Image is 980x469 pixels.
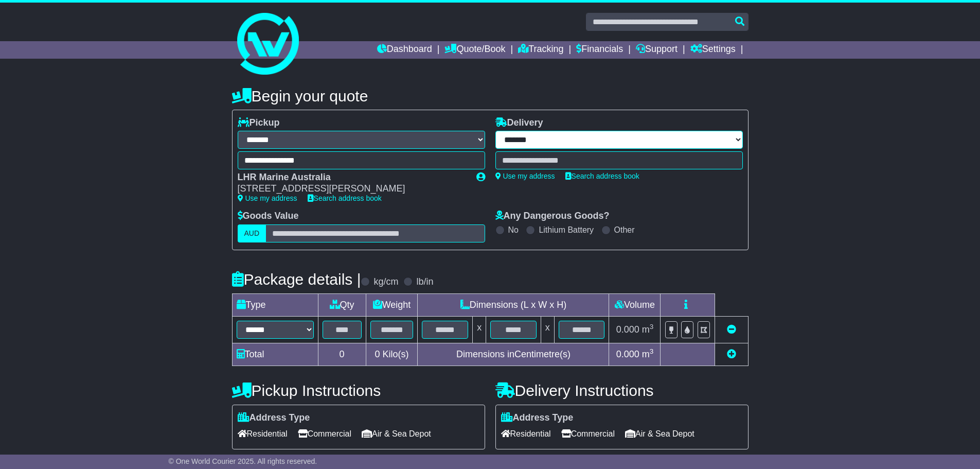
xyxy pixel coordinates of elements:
[238,211,299,222] label: Goods Value
[495,117,543,129] label: Delivery
[238,183,466,195] div: [STREET_ADDRESS][PERSON_NAME]
[565,172,639,180] a: Search address book
[416,276,433,288] label: lb/in
[561,426,615,442] span: Commercial
[308,194,382,202] a: Search address book
[625,426,694,442] span: Air & Sea Depot
[616,349,639,359] span: 0.000
[444,41,505,59] a: Quote/Book
[508,225,519,235] label: No
[238,194,297,202] a: Use my address
[362,426,431,442] span: Air & Sea Depot
[501,412,574,424] label: Address Type
[495,382,749,399] h4: Delivery Instructions
[495,211,610,222] label: Any Dangerous Goods?
[318,293,366,316] td: Qty
[642,324,654,335] span: m
[366,343,418,366] td: Kilo(s)
[539,225,594,235] label: Lithium Battery
[373,276,398,288] label: kg/cm
[727,324,736,335] a: Remove this item
[232,343,318,366] td: Total
[501,426,551,442] span: Residential
[366,293,418,316] td: Weight
[298,426,351,442] span: Commercial
[473,316,486,343] td: x
[238,426,288,442] span: Residential
[238,412,310,424] label: Address Type
[576,41,623,59] a: Financials
[238,172,466,183] div: LHR Marine Australia
[375,349,380,359] span: 0
[541,316,554,343] td: x
[238,224,266,242] label: AUD
[377,41,432,59] a: Dashboard
[642,349,654,359] span: m
[318,343,366,366] td: 0
[238,117,280,129] label: Pickup
[232,88,749,105] h4: Begin your quote
[518,41,563,59] a: Tracking
[232,382,485,399] h4: Pickup Instructions
[232,293,318,316] td: Type
[614,225,635,235] label: Other
[650,323,654,331] sup: 3
[727,349,736,359] a: Add new item
[636,41,678,59] a: Support
[418,293,609,316] td: Dimensions (L x W x H)
[650,348,654,355] sup: 3
[690,41,736,59] a: Settings
[495,172,555,180] a: Use my address
[169,457,317,465] span: © One World Courier 2025. All rights reserved.
[616,324,639,335] span: 0.000
[609,293,661,316] td: Volume
[418,343,609,366] td: Dimensions in Centimetre(s)
[232,271,361,288] h4: Package details |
